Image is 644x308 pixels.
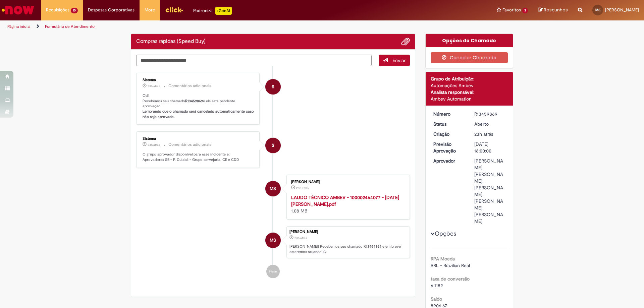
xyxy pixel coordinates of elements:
div: Automações Ambev [431,82,508,89]
span: Enviar [392,57,406,63]
span: 10 [71,8,78,13]
dt: Previsão Aprovação [428,141,470,154]
dt: Aprovador [428,158,470,164]
li: Marlan Jones Da Silva [136,226,410,258]
div: Aberto [474,121,505,127]
time: 28/08/2025 18:42:37 [474,131,493,137]
span: MS [595,8,600,12]
div: Padroniza [193,7,232,15]
img: click_logo_yellow_360x200.png [165,5,183,15]
div: Analista responsável: [431,89,508,96]
span: 23h atrás [148,84,160,88]
div: Opções do Chamado [426,34,513,47]
div: [PERSON_NAME] [289,230,406,234]
div: R13459869 [474,111,505,117]
span: Requisições [46,7,69,13]
span: MS [270,232,276,248]
time: 28/08/2025 18:42:45 [148,143,160,147]
div: Marlan Jones Da Silva [265,181,281,196]
p: O grupo aprovador disponível para esse incidente é: Aprovadores SB - F. Cuiabá - Grupo cervejaria... [143,152,254,162]
a: LAUDO TÉCNICO AMBEV - 100002464077 - [DATE] [PERSON_NAME].pdf [291,194,399,207]
img: ServiceNow [1,3,35,17]
div: [PERSON_NAME], [PERSON_NAME], [PERSON_NAME], [PERSON_NAME], [PERSON_NAME] [474,158,505,225]
b: Saldo [431,296,442,302]
span: Rascunhos [544,7,568,13]
div: [DATE] 16:00:00 [474,141,505,154]
span: Favoritos [502,7,521,13]
a: Formulário de Atendimento [45,24,95,29]
ul: Histórico de tíquete [136,66,410,285]
small: Comentários adicionais [168,142,211,147]
span: 23h atrás [148,143,160,147]
h2: Compras rápidas (Speed Buy) Histórico de tíquete [136,39,206,45]
p: Olá! Recebemos seu chamado e ele esta pendente aprovação. [143,93,254,120]
span: More [145,7,155,13]
span: 23h atrás [296,186,309,190]
ul: Trilhas de página [5,20,424,33]
button: Adicionar anexos [401,37,410,46]
button: Cancelar Chamado [431,52,508,63]
b: R13459869 [185,99,203,104]
a: Rascunhos [538,7,568,13]
small: Comentários adicionais [168,83,211,89]
span: [PERSON_NAME] [605,7,639,13]
span: S [272,79,274,95]
div: Sistema [143,78,254,82]
div: System [265,138,281,153]
div: 28/08/2025 18:42:37 [474,131,505,137]
div: Ambev Automation [431,96,508,102]
b: RPA Moeda [431,256,455,262]
div: Grupo de Atribuição: [431,75,508,82]
div: System [265,79,281,95]
div: Marlan Jones Da Silva [265,233,281,248]
p: +GenAi [215,7,232,15]
dt: Criação [428,131,470,137]
time: 28/08/2025 18:42:37 [294,236,307,240]
div: 1.08 MB [291,194,403,214]
div: Sistema [143,137,254,141]
span: Despesas Corporativas [88,7,135,13]
dt: Número [428,111,470,117]
textarea: Digite sua mensagem aqui... [136,55,372,66]
dt: Status [428,121,470,127]
span: 3 [522,8,528,13]
span: 23h atrás [294,236,307,240]
time: 28/08/2025 18:42:28 [296,186,309,190]
span: BRL - Brazilian Real [431,262,470,268]
button: Enviar [379,55,410,66]
b: Lembrando que o chamado será cancelado automaticamente caso não seja aprovado. [143,109,255,119]
div: [PERSON_NAME] [291,180,403,184]
span: S [272,137,274,153]
span: MS [270,181,276,197]
p: [PERSON_NAME]! Recebemos seu chamado R13459869 e em breve estaremos atuando. [289,244,406,254]
span: 6.1182 [431,283,443,289]
b: taxa de conversão [431,276,470,282]
time: 28/08/2025 18:42:50 [148,84,160,88]
a: Página inicial [7,24,31,29]
span: 23h atrás [474,131,493,137]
